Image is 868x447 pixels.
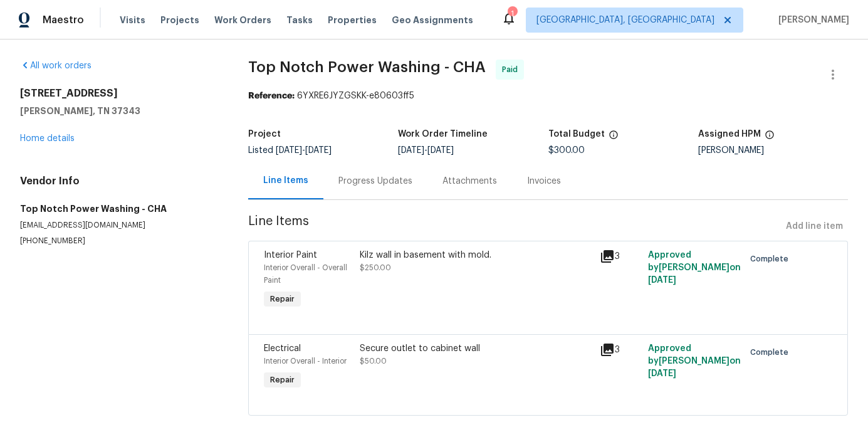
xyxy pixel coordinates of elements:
span: Interior Overall - Interior [264,357,347,365]
span: The hpm assigned to this work order. [765,130,775,146]
div: 6YXRE6JYZGSKK-e80603ff5 [248,90,848,102]
span: Interior Paint [264,251,317,260]
span: [DATE] [276,146,302,155]
span: [DATE] [427,146,454,155]
div: [PERSON_NAME] [698,146,848,155]
span: - [276,146,332,155]
span: Electrical [264,344,301,353]
h5: Assigned HPM [698,130,761,139]
span: Geo Assignments [392,14,473,26]
div: Invoices [527,175,561,187]
a: All work orders [20,61,92,70]
span: [PERSON_NAME] [773,14,849,26]
h5: [PERSON_NAME], TN 37343 [20,105,218,117]
span: [DATE] [398,146,424,155]
p: [PHONE_NUMBER] [20,236,218,246]
span: Line Items [248,215,781,238]
span: Listed [248,146,332,155]
span: $50.00 [360,357,387,365]
span: Projects [160,14,199,26]
div: 3 [600,249,641,264]
b: Reference: [248,92,295,100]
span: Repair [265,293,300,305]
span: Complete [750,346,793,359]
h5: Total Budget [548,130,605,139]
span: Approved by [PERSON_NAME] on [648,344,741,378]
span: - [398,146,454,155]
h2: [STREET_ADDRESS] [20,87,218,100]
span: Repair [265,374,300,386]
span: Interior Overall - Overall Paint [264,264,347,284]
span: Complete [750,253,793,265]
span: $250.00 [360,264,391,271]
span: [GEOGRAPHIC_DATA], [GEOGRAPHIC_DATA] [536,14,714,26]
span: Maestro [43,14,84,26]
div: Progress Updates [338,175,412,187]
span: [DATE] [648,276,676,285]
span: The total cost of line items that have been proposed by Opendoor. This sum includes line items th... [609,130,619,146]
a: Home details [20,134,75,143]
span: Top Notch Power Washing - CHA [248,60,486,75]
span: Visits [120,14,145,26]
span: Work Orders [214,14,271,26]
div: Line Items [263,174,308,187]
div: Attachments [442,175,497,187]
div: 1 [508,8,516,20]
p: [EMAIL_ADDRESS][DOMAIN_NAME] [20,220,218,231]
div: Secure outlet to cabinet wall [360,342,592,355]
span: [DATE] [648,369,676,378]
span: Tasks [286,16,313,24]
span: Properties [328,14,377,26]
span: Approved by [PERSON_NAME] on [648,251,741,285]
h5: Project [248,130,281,139]
span: $300.00 [548,146,585,155]
h4: Vendor Info [20,175,218,187]
h5: Work Order Timeline [398,130,488,139]
span: Paid [502,63,523,76]
span: [DATE] [305,146,332,155]
h5: Top Notch Power Washing - CHA [20,202,218,215]
div: 3 [600,342,641,357]
div: Kilz wall in basement with mold. [360,249,592,261]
